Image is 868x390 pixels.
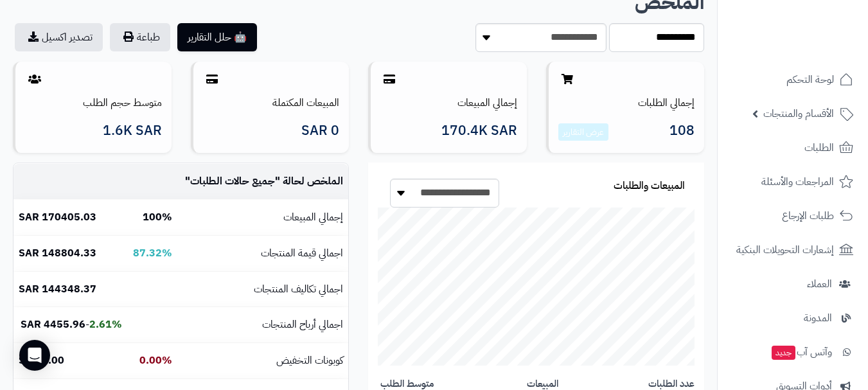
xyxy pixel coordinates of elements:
[19,209,96,225] b: 170405.03 SAR
[133,245,172,261] b: 87.32%
[725,166,860,197] a: المراجعات والأسئلة
[190,173,275,189] span: جميع حالات الطلبات
[770,343,832,361] span: وآتس آب
[143,209,172,225] b: 100%
[177,23,257,51] button: 🤖 حلل التقارير
[139,353,172,368] b: 0.00%
[807,275,832,293] span: العملاء
[19,281,96,297] b: 144348.37 SAR
[804,309,832,327] span: المدونة
[177,164,348,199] td: الملخص لحالة " "
[736,241,834,259] span: إشعارات التحويلات البنكية
[19,340,50,371] div: Open Intercom Messenger
[83,95,162,111] a: متوسط حجم الطلب
[177,200,348,235] td: إجمالي المبيعات
[21,317,85,332] b: 4455.96 SAR
[725,303,860,333] a: المدونة
[638,95,695,111] a: إجمالي الطلبات
[89,317,122,332] b: 2.61%
[725,200,860,231] a: طلبات الإرجاع
[272,95,339,111] a: المبيعات المكتملة
[177,236,348,271] td: اجمالي قيمة المنتجات
[563,125,604,139] a: عرض التقارير
[786,71,834,89] span: لوحة التحكم
[177,307,348,342] td: اجمالي أرباح المنتجات
[13,307,127,342] td: -
[725,337,860,368] a: وآتس آبجديد
[15,23,103,51] a: تصدير اكسيل
[763,105,834,123] span: الأقسام والمنتجات
[761,173,834,191] span: المراجعات والأسئلة
[614,181,685,192] h3: المبيعات والطلبات
[772,346,795,360] span: جديد
[19,353,64,368] b: 0.00 SAR
[301,123,339,138] span: 0 SAR
[725,132,860,163] a: الطلبات
[725,235,860,265] a: إشعارات التحويلات البنكية
[804,139,834,157] span: الطلبات
[669,123,695,141] span: 108
[725,269,860,299] a: العملاء
[725,64,860,95] a: لوحة التحكم
[457,95,517,111] a: إجمالي المبيعات
[177,272,348,307] td: اجمالي تكاليف المنتجات
[110,23,170,51] button: طباعة
[103,123,162,138] span: 1.6K SAR
[782,207,834,225] span: طلبات الإرجاع
[19,245,96,261] b: 148804.33 SAR
[177,343,348,378] td: كوبونات التخفيض
[441,123,517,138] span: 170.4K SAR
